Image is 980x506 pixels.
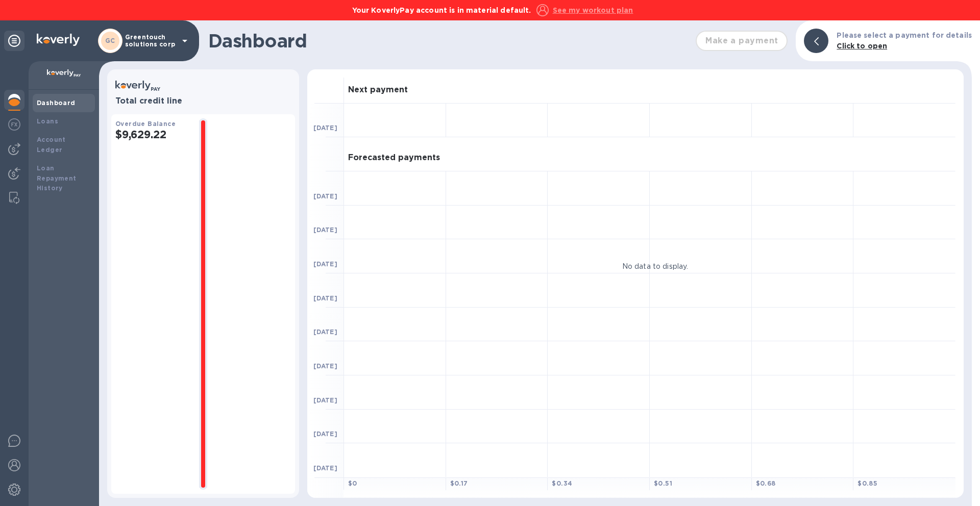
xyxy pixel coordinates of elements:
[37,136,66,154] b: Account Ledger
[313,124,337,132] b: [DATE]
[553,6,633,14] u: See my workout plan
[348,479,357,487] b: $ 0
[125,34,176,48] p: Greentouch solutions corp
[313,396,337,404] b: [DATE]
[552,479,572,487] b: $ 0.34
[857,479,877,487] b: $ 0.85
[352,6,531,14] b: Your KoverlyPay account is in material default.
[37,99,76,107] b: Dashboard
[313,430,337,438] b: [DATE]
[313,328,337,336] b: [DATE]
[208,30,691,52] h1: Dashboard
[115,128,191,141] h2: $9,629.22
[37,34,80,46] img: Logo
[654,479,672,487] b: $ 0.51
[115,120,176,128] b: Overdue Balance
[313,226,337,234] b: [DATE]
[37,164,77,192] b: Loan Repayment History
[8,118,20,131] img: Foreign exchange
[115,96,291,106] h3: Total credit line
[105,37,115,44] b: GC
[756,479,776,487] b: $ 0.68
[837,31,972,39] b: Please select a payment for details
[37,117,58,125] b: Loans
[622,261,689,272] p: No data to display.
[313,294,337,302] b: [DATE]
[313,464,337,472] b: [DATE]
[313,192,337,200] b: [DATE]
[450,479,468,487] b: $ 0.17
[348,85,408,95] h3: Next payment
[313,260,337,268] b: [DATE]
[4,31,24,51] div: Unpin categories
[837,42,887,50] b: Click to open
[348,153,440,163] h3: Forecasted payments
[313,362,337,370] b: [DATE]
